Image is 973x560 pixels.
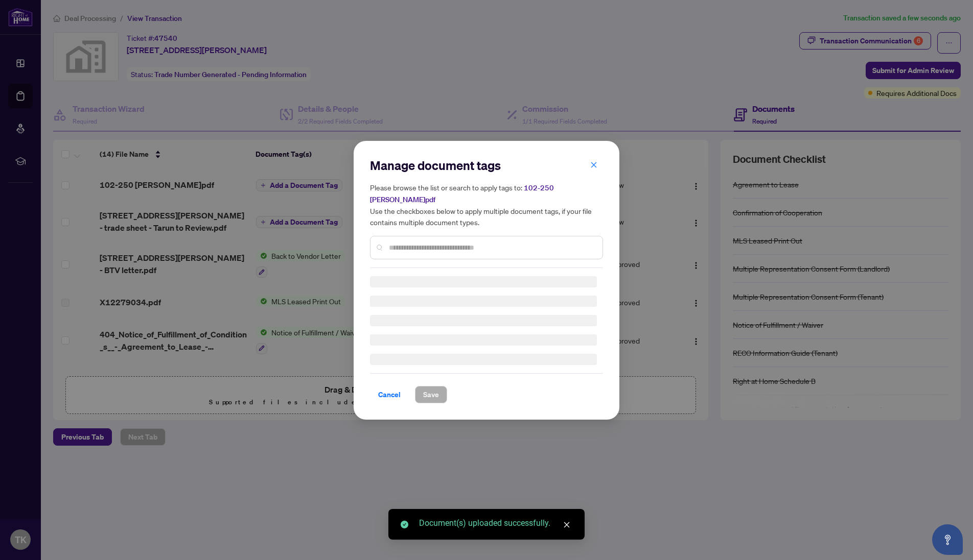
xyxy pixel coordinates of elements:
a: Close [561,519,572,530]
button: Cancel [370,386,409,403]
span: check-circle [401,521,408,528]
h2: Manage document tags [370,157,603,174]
span: close [590,161,597,168]
button: Save [415,386,447,403]
button: Open asap [932,524,963,555]
div: Document(s) uploaded successfully. [419,517,572,529]
span: close [563,521,570,528]
h5: Please browse the list or search to apply tags to: Use the checkboxes below to apply multiple doc... [370,182,603,228]
span: 102-250 [PERSON_NAME]pdf [370,183,554,204]
span: Cancel [378,386,401,403]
